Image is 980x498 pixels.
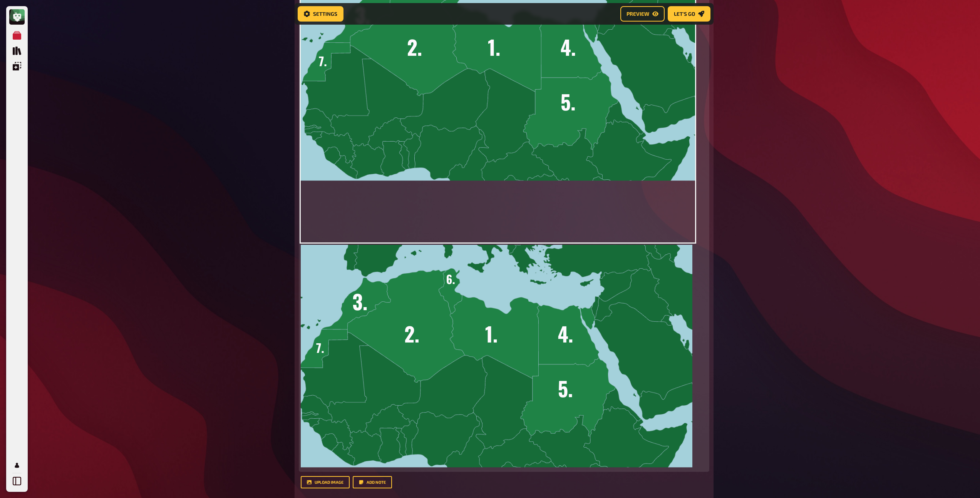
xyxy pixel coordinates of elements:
[298,6,343,22] button: Settings
[9,28,25,43] a: Meine Quizze
[668,6,710,22] button: Let's go
[301,476,350,488] button: upload image
[620,6,665,22] button: Preview
[674,11,695,17] span: Let's go
[301,245,692,468] img: 7d1957f8d28e568473d5ae233590e2aa
[9,458,25,473] a: Mein Konto
[627,11,649,17] span: Preview
[9,58,25,74] a: Einblendungen
[313,11,337,17] span: Settings
[353,476,392,488] button: Add note
[9,43,25,58] a: Quiz Sammlung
